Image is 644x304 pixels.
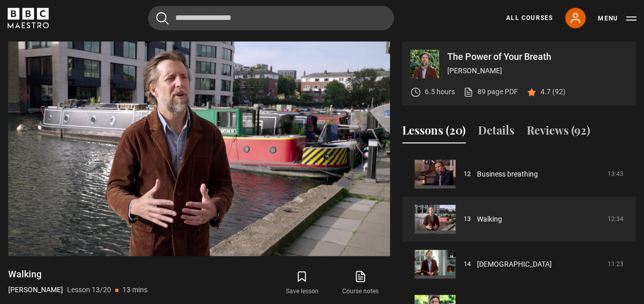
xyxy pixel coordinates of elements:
[8,8,49,28] svg: BBC Maestro
[478,122,514,143] button: Details
[148,6,394,30] input: Search
[477,214,502,225] a: Walking
[273,268,331,298] button: Save lesson
[331,268,390,298] a: Course notes
[598,13,636,24] button: Toggle navigation
[122,285,148,295] p: 13 mins
[447,66,628,76] p: [PERSON_NAME]
[67,285,111,295] p: Lesson 13/20
[527,122,590,143] button: Reviews (92)
[506,13,553,23] a: All Courses
[477,259,552,270] a: [DEMOGRAPHIC_DATA]
[541,86,566,97] p: 4.7 (92)
[8,268,148,280] h1: Walking
[156,12,169,25] button: Submit the search query
[447,52,628,61] p: The Power of Your Breath
[463,86,518,97] a: 89 page PDF
[477,169,538,180] a: Business breathing
[8,285,63,295] p: [PERSON_NAME]
[425,86,455,97] p: 6.5 hours
[8,41,390,256] video-js: Video Player
[402,122,466,143] button: Lessons (20)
